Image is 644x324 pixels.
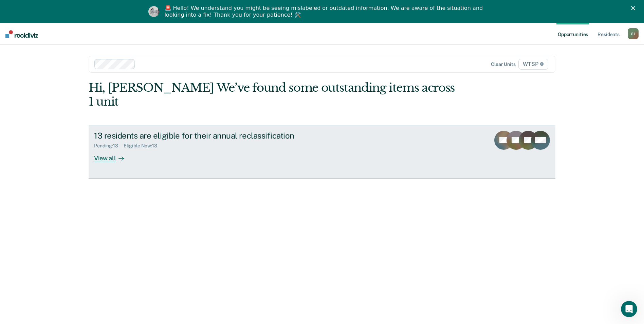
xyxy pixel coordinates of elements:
div: 13 residents are eligible for their annual reclassification [94,131,332,141]
a: 13 residents are eligible for their annual reclassificationPending:13Eligible Now:13View all [89,125,555,179]
div: Clear units [491,61,516,67]
div: Pending : 13 [94,143,124,149]
span: WTSP [518,59,548,70]
button: SJ [628,28,639,39]
iframe: Intercom live chat [621,301,637,317]
div: Close [631,6,638,10]
div: 🚨 Hello! We understand you might be seeing mislabeled or outdated information. We are aware of th... [165,5,485,18]
div: View all [94,149,132,162]
img: Profile image for Kim [148,6,159,17]
div: Hi, [PERSON_NAME] We’ve found some outstanding items across 1 unit [89,81,462,109]
div: S J [628,28,639,39]
a: Opportunities [556,23,589,45]
img: Recidiviz [5,30,38,38]
a: Residents [596,23,621,45]
div: Eligible Now : 13 [124,143,163,149]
